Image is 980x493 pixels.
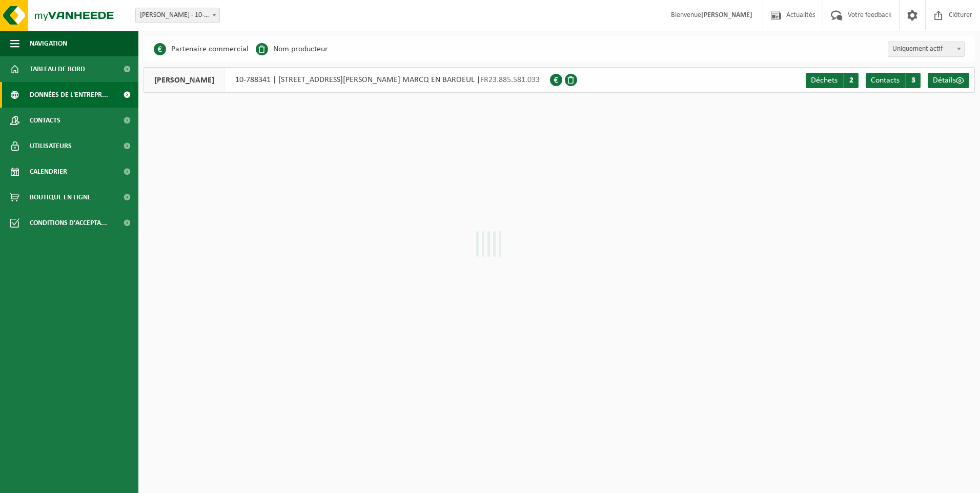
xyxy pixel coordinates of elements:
[136,8,219,23] span: ELIS NORD - 10-788341
[30,159,67,184] span: Calendrier
[30,31,67,56] span: Navigation
[30,56,85,82] span: Tableau de bord
[144,67,550,93] div: 10-788341 | [STREET_ADDRESS][PERSON_NAME] MARCQ EN BAROEUL |
[154,42,249,57] li: Partenaire commercial
[30,133,72,159] span: Utilisateurs
[30,210,107,236] span: Conditions d'accepta...
[30,82,108,108] span: Données de l'entrepr...
[871,76,900,85] span: Contacts
[144,68,225,92] span: [PERSON_NAME]
[933,76,956,85] span: Détails
[811,76,838,85] span: Déchets
[866,73,921,88] a: Contacts 3
[135,8,220,23] span: ELIS NORD - 10-788341
[806,73,859,88] a: Déchets 2
[888,42,964,56] span: Uniquement actif
[905,73,921,88] span: 3
[701,11,752,19] strong: [PERSON_NAME]
[843,73,859,88] span: 2
[30,108,60,133] span: Contacts
[256,42,328,57] li: Nom producteur
[928,73,969,88] a: Détails
[30,184,91,210] span: Boutique en ligne
[888,42,965,57] span: Uniquement actif
[5,470,171,493] iframe: chat widget
[480,76,540,84] span: FR23.885.581.033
